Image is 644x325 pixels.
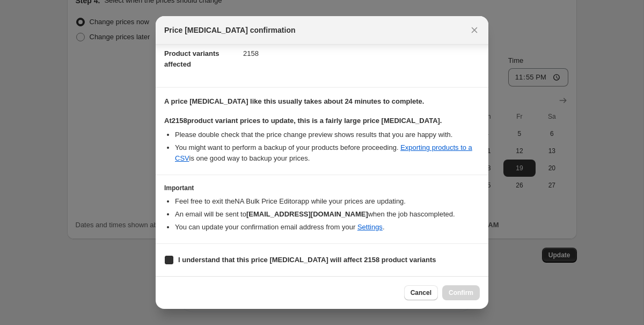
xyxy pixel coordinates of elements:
button: Cancel [404,285,438,300]
b: At 2158 product variant prices to update, this is a fairly large price [MEDICAL_DATA]. [164,117,442,125]
b: A price [MEDICAL_DATA] like this usually takes about 24 minutes to complete. [164,97,424,105]
b: I understand that this price [MEDICAL_DATA] will affect 2158 product variants [178,256,436,264]
span: Product variants affected [164,49,219,68]
li: You can update your confirmation email address from your . [175,222,480,233]
span: Cancel [411,288,431,297]
dd: 2158 [243,39,480,68]
b: [EMAIL_ADDRESS][DOMAIN_NAME] [246,210,368,218]
h3: Important [164,184,480,192]
li: Please double check that the price change preview shows results that you are happy with. [175,129,480,140]
a: Settings [357,223,383,231]
li: An email will be sent to when the job has completed . [175,209,480,220]
li: Feel free to exit the NA Bulk Price Editor app while your prices are updating. [175,196,480,207]
li: You might want to perform a backup of your products before proceeding. is one good way to backup ... [175,142,480,164]
span: Price [MEDICAL_DATA] confirmation [164,25,296,35]
button: Close [467,23,482,38]
a: Exporting products to a CSV [175,143,472,162]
